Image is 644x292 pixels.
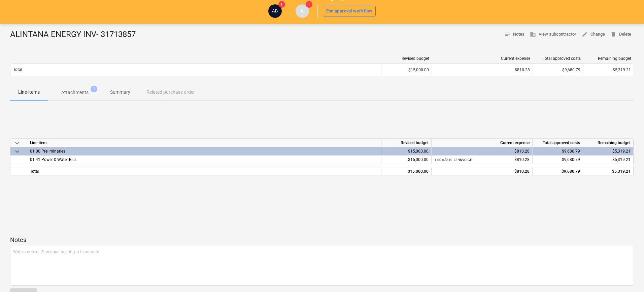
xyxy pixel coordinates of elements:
[583,167,634,175] div: $5,319.21
[608,29,634,40] button: Delete
[27,139,381,147] div: Line-item
[530,31,536,37] span: business
[582,31,605,38] span: Change
[434,158,472,162] small: 1.00 × $810.28 / INVOICE
[296,4,309,18] div: Joseph Licastro
[434,167,530,176] div: $810.28
[10,29,141,40] div: ALINTANA ENERGY INV- 31713857
[612,157,631,162] span: $5,319.21
[381,156,432,164] div: $15,000.00
[504,31,524,38] span: Notes
[381,147,432,156] div: $15,000.00
[432,139,533,147] div: Current expense
[583,147,634,156] div: $5,319.21
[30,157,76,162] span: 01.41 Power & Water Bills
[91,86,97,92] span: 1
[610,31,631,38] span: Delete
[300,8,305,13] span: JL
[533,147,583,156] div: $9,680.79
[435,56,530,61] div: Current expense
[30,147,378,155] div: 01.00 Preliminaries
[13,148,21,156] span: keyboard_arrow_down
[326,7,373,15] div: End approval workflow
[278,1,285,8] span: 1
[110,89,130,96] p: Summary
[323,6,376,16] button: End approval workflow
[533,139,583,147] div: Total approved costs
[435,68,530,72] div: $810.28
[384,56,429,61] div: Revised budget
[562,157,580,162] span: $9,680.79
[530,31,576,38] span: View subcontractor
[61,89,89,96] p: Attachments
[272,8,278,13] span: AB
[536,56,581,61] div: Total approved costs
[18,89,40,96] p: Line-items
[579,29,608,40] button: Change
[381,65,432,75] div: $15,000.00
[10,236,634,244] p: Notes
[533,65,583,75] div: $9,680.79
[533,167,583,175] div: $9,680.79
[504,31,510,37] span: notes
[13,139,21,147] span: keyboard_arrow_down
[434,147,530,156] div: $810.28
[586,56,631,61] div: Remaining budget
[27,167,381,175] div: Total
[268,4,282,18] div: Alberto Berdera
[613,68,631,72] span: $5,319.21
[582,31,588,37] span: edit
[527,29,579,40] button: View subcontractor
[381,167,432,175] div: $15,000.00
[583,139,634,147] div: Remaining budget
[502,29,527,40] button: Notes
[434,156,530,164] div: $810.28
[13,67,22,73] p: Total
[610,260,644,292] iframe: Chat Widget
[381,139,432,147] div: Revised budget
[306,1,312,8] span: 1
[610,31,616,37] span: delete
